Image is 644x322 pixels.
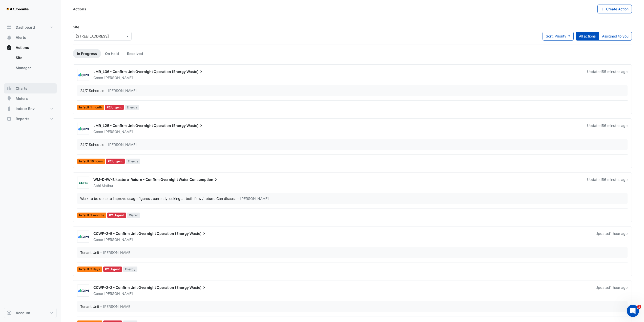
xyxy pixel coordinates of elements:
button: Dashboard [4,22,57,32]
img: Company Logo [6,4,29,14]
span: – [PERSON_NAME] [105,88,137,93]
span: Create Action [606,7,629,11]
span: – [PERSON_NAME] [237,196,269,201]
div: Updated [595,285,628,296]
span: Waste) [186,69,204,74]
span: Reports [16,116,29,121]
span: Mathur [102,183,113,188]
span: Conor [93,237,103,242]
div: P2 Urgent [103,267,122,272]
span: 7 days [90,268,100,271]
button: Account [4,308,57,318]
span: 16 hours [90,160,103,163]
button: Sort: Priority [543,32,574,41]
button: Alerts [4,32,57,43]
span: LMR_L36 - Confirm Unit Overnight Operation (Energy [93,69,186,74]
button: Charts [4,83,57,93]
span: Consumption [190,177,218,182]
div: Actions [73,6,86,12]
app-icon: Alerts [7,35,12,40]
div: Tenant Unit [80,250,99,255]
span: Actions [16,45,29,50]
span: WM-DHW-Bikestore-Return - Confirm Overnight Water [93,177,189,182]
span: Sort: Priority [546,34,566,38]
div: Updated [587,69,628,80]
span: Energy [125,105,139,110]
span: In fault [77,105,104,110]
app-icon: Meters [7,96,12,101]
span: Waste) [186,123,204,128]
span: Indoor Env [16,106,35,111]
span: Charts [16,86,27,91]
span: Tue 16-Sep-2025 15:09 AEST [610,285,628,290]
span: – [PERSON_NAME] [105,142,137,147]
span: – [PERSON_NAME] [100,304,132,309]
div: Actions [4,53,57,75]
div: Tenant Unit [80,304,99,309]
div: Updated [587,177,628,188]
app-icon: Charts [7,86,12,91]
span: In fault [77,159,105,164]
span: Waste) [190,285,207,290]
app-icon: Reports [7,116,12,121]
img: CBRE Charter Hall [77,180,89,185]
label: Site [73,24,79,30]
img: CIM [77,234,89,239]
div: P2 Urgent [107,213,126,218]
app-icon: Dashboard [7,25,12,30]
span: 1 month [90,106,102,109]
span: CCWP-2-2 - Confirm Unit Overnight Operation (Energy [93,285,189,290]
img: CIM [77,288,89,293]
span: Conor [93,291,103,296]
button: Create Action [597,5,632,13]
span: [PERSON_NAME] [104,291,133,296]
img: CIM [77,72,89,78]
span: Water [127,213,140,218]
span: Energy [123,267,137,272]
span: Tue 16-Sep-2025 15:09 AEST [610,231,628,236]
span: LMR_L25 - Confirm Unit Overnight Operation (Energy [93,123,186,128]
button: Assigned to you [599,32,632,41]
button: All actions [576,32,599,41]
a: Manager [12,63,57,73]
div: P2 Urgent [105,105,124,110]
span: In fault [77,267,102,272]
span: – [PERSON_NAME] [100,250,132,255]
span: Abhi [93,183,101,188]
span: Conor [93,129,103,134]
div: Updated [587,123,628,134]
span: CCWP-2-5 - Confirm Unit Overnight Operation (Energy [93,231,189,236]
button: Meters [4,93,57,104]
div: Updated [595,231,628,242]
a: In Progress [73,49,101,58]
span: Meters [16,96,28,101]
span: Waste) [190,231,207,236]
div: Work to be done to improve usage figures , currently looking at both flow / return. Can discuss [80,196,236,201]
a: Site [12,53,57,63]
img: CIM [77,126,89,131]
span: Tue 16-Sep-2025 15:18 AEST [602,177,628,182]
iframe: Intercom live chat [627,305,639,317]
button: Actions [4,43,57,53]
span: [PERSON_NAME] [104,75,133,80]
span: [PERSON_NAME] [104,237,133,242]
app-icon: Actions [7,45,12,50]
button: Indoor Env [4,104,57,114]
div: 24/7 Schedule [80,88,104,93]
span: Conor [93,75,103,80]
span: 1 [637,305,641,309]
span: Dashboard [16,25,35,30]
div: 24/7 Schedule [80,142,104,147]
app-icon: Indoor Env [7,106,12,111]
span: Alerts [16,35,26,40]
span: Account [16,310,30,315]
span: Tue 16-Sep-2025 15:18 AEST [602,123,628,128]
div: P2 Urgent [106,159,125,164]
span: 9 months [90,214,104,217]
span: In fault [77,213,106,218]
span: [PERSON_NAME] [104,129,133,134]
span: Energy [126,159,140,164]
button: Reports [4,114,57,124]
a: On Hold [101,49,123,58]
span: Tue 16-Sep-2025 15:19 AEST [602,69,628,74]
